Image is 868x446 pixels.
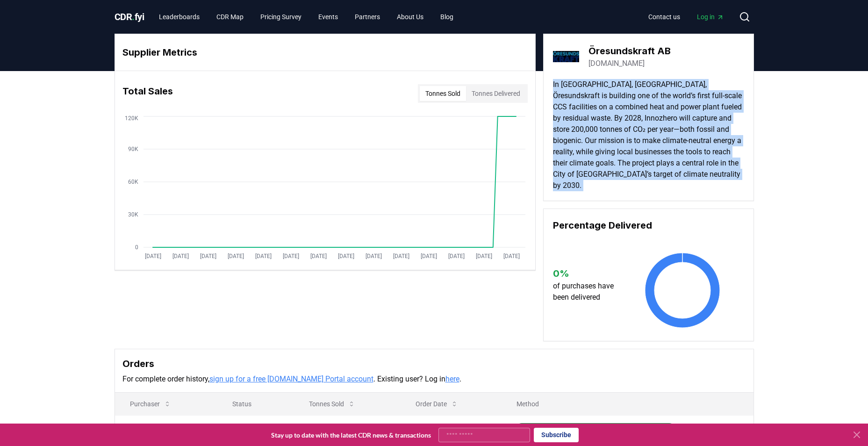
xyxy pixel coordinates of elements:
h3: Percentage Delivered [553,218,744,232]
h3: Orders [122,357,746,371]
p: In [GEOGRAPHIC_DATA], [GEOGRAPHIC_DATA], Öresundskraft is building one of the world’s first full-... [553,79,744,191]
a: Partners [347,8,387,25]
div: Bioenergy with Carbon Capture and Sequestration (BECCS) [516,423,674,433]
button: Tonnes Delivered [466,86,526,101]
a: [DOMAIN_NAME] [588,58,645,69]
p: For complete order history, . Existing user? Log in . [122,374,746,385]
a: Events [311,8,345,25]
tspan: [DATE] [420,253,437,259]
td: [DATE] [401,415,502,441]
a: Blog [433,8,461,25]
a: Pricing Survey [253,8,309,25]
tspan: [DATE] [144,253,161,259]
tspan: [DATE] [448,253,464,259]
h3: 0 % [553,266,623,281]
td: Wihlborgs [115,415,217,441]
a: Log in [689,8,732,25]
tspan: 120K [125,115,138,122]
a: About Us [389,8,431,25]
button: Tonnes Sold [301,395,363,413]
span: Log in [697,12,724,22]
tspan: [DATE] [282,253,299,259]
tspan: [DATE] [200,253,216,259]
button: Tonnes Sold [420,86,466,101]
span: . [132,11,135,22]
tspan: [DATE] [503,253,519,259]
button: Order Date [408,395,466,413]
img: Öresundskraft AB-logo [553,43,579,70]
tspan: [DATE] [475,253,492,259]
p: Status [225,399,287,409]
tspan: 30K [128,211,138,218]
tspan: 60K [128,179,138,185]
tspan: [DATE] [172,253,188,259]
tspan: [DATE] [255,253,271,259]
span: CDR fyi [115,11,144,22]
a: here [445,374,459,383]
a: Leaderboards [151,8,207,25]
a: CDR Map [209,8,251,25]
tspan: [DATE] [365,253,381,259]
button: Purchaser [122,395,179,413]
tspan: [DATE] [393,253,409,259]
h3: Öresundskraft AB [588,44,671,58]
p: of purchases have been delivered [553,281,623,303]
nav: Main [641,8,732,25]
h3: Total Sales [122,84,173,103]
a: sign up for a free [DOMAIN_NAME] Portal account [209,374,373,383]
tspan: [DATE] [310,253,326,259]
h3: Supplier Metrics [122,45,528,59]
p: Method [509,399,746,409]
a: CDR.fyi [115,10,144,23]
tspan: [DATE] [227,253,244,259]
td: 100,000 [294,415,400,441]
tspan: 90K [128,146,138,152]
tspan: [DATE] [337,253,354,259]
tspan: 0 [135,244,138,251]
a: Contact us [641,8,688,25]
nav: Main [151,8,461,25]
